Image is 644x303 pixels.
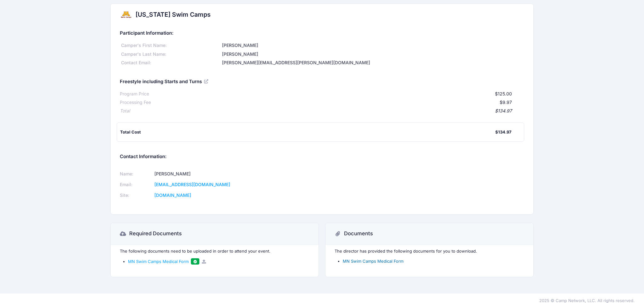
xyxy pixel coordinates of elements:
[221,42,524,49] div: [PERSON_NAME]
[120,190,152,201] td: Site:
[344,231,373,237] h3: Documents
[128,259,189,264] span: MN Swim Camps Medical Form
[120,79,209,85] h5: Freestyle including Starts and Turns
[152,169,314,180] td: [PERSON_NAME]
[495,129,512,135] div: $134.97
[120,91,149,97] div: Program Price
[120,180,152,190] td: Email:
[335,248,524,254] p: The director has provided the following documents for you to download.
[120,42,221,49] div: Camper's First Name:
[343,259,403,264] a: MN Swim Camps Medical Form
[120,99,151,106] div: Processing Fee
[120,31,524,36] h5: Participant Information:
[154,182,230,187] a: [EMAIL_ADDRESS][DOMAIN_NAME]
[221,60,524,66] div: [PERSON_NAME][EMAIL_ADDRESS][PERSON_NAME][DOMAIN_NAME]
[130,108,512,114] div: $134.97
[120,154,524,160] h5: Contact Information:
[136,11,211,18] h2: [US_STATE] Swim Camps
[151,99,512,106] div: $9.97
[120,248,309,254] p: The following documents need to be uploaded in order to attend your event.
[204,78,209,84] a: View Registration Details
[129,231,182,237] h3: Required Documents
[120,129,495,135] div: Total Cost
[120,108,130,114] div: Total
[495,91,512,96] span: $125.00
[539,298,635,303] span: 2025 © Camp Network, LLC. All rights reserved.
[221,51,524,58] div: [PERSON_NAME]
[120,60,221,66] div: Contact Email:
[154,192,191,198] a: [DOMAIN_NAME]
[120,169,152,180] td: Name:
[128,259,199,264] a: MN Swim Camps Medical Form
[120,51,221,58] div: Camper's Last Name:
